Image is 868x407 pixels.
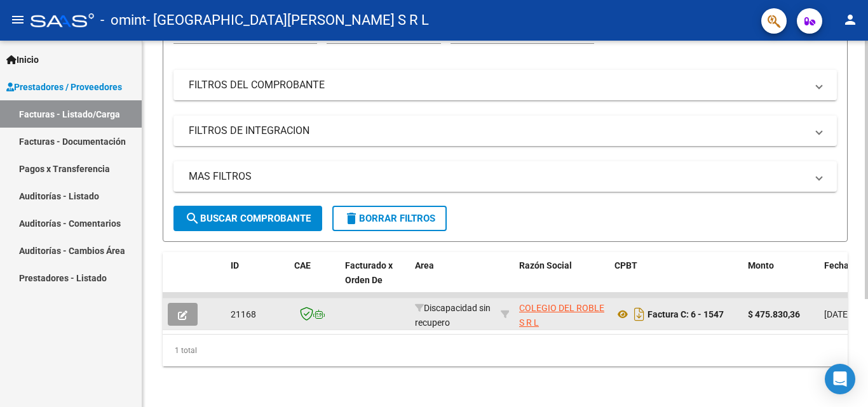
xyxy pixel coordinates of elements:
span: CAE [294,260,311,270]
button: Buscar Comprobante [173,206,322,231]
span: - omint [100,6,146,34]
span: CPBT [614,260,637,270]
span: [DATE] [824,309,850,319]
mat-icon: search [185,211,200,226]
mat-panel-title: FILTROS DE INTEGRACION [189,124,806,138]
span: Facturado x Orden De [345,260,393,285]
strong: Factura C: 6 - 1547 [648,309,724,319]
span: Discapacidad sin recupero [415,303,491,328]
datatable-header-cell: CPBT [609,252,743,308]
span: Borrar Filtros [344,213,435,224]
span: Buscar Comprobante [185,213,311,224]
mat-icon: person [843,12,858,27]
i: Descargar documento [631,304,648,324]
span: 21168 [231,309,256,319]
div: 1 total [163,335,848,366]
datatable-header-cell: Facturado x Orden De [340,252,410,308]
datatable-header-cell: Razón Social [514,252,609,308]
mat-expansion-panel-header: FILTROS DEL COMPROBANTE [173,70,837,100]
datatable-header-cell: ID [226,252,289,308]
mat-icon: menu [10,12,25,27]
datatable-header-cell: CAE [289,252,340,308]
div: Open Intercom Messenger [825,364,855,394]
div: 30695582702 [519,301,604,328]
strong: $ 475.830,36 [748,309,800,319]
mat-expansion-panel-header: MAS FILTROS [173,161,837,192]
span: Prestadores / Proveedores [6,80,122,94]
mat-expansion-panel-header: FILTROS DE INTEGRACION [173,116,837,146]
datatable-header-cell: Area [410,252,496,308]
datatable-header-cell: Monto [743,252,819,308]
span: Area [415,260,434,270]
span: Monto [748,260,774,270]
span: ID [231,260,239,270]
button: Borrar Filtros [332,206,447,231]
span: Razón Social [519,260,572,270]
mat-panel-title: FILTROS DEL COMPROBANTE [189,78,806,92]
mat-icon: delete [344,211,359,226]
span: COLEGIO DEL ROBLE S R L [519,303,604,328]
span: Inicio [6,53,39,67]
mat-panel-title: MAS FILTROS [189,170,806,183]
span: - [GEOGRAPHIC_DATA][PERSON_NAME] S R L [146,6,429,34]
